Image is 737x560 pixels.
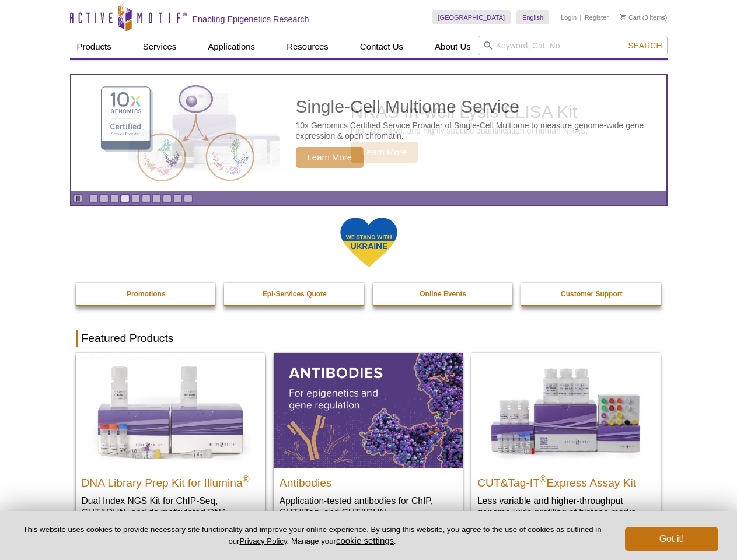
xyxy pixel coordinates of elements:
[620,14,626,20] img: Your Cart
[521,283,662,305] a: Customer Support
[471,353,661,530] a: CUT&Tag-IT® Express Assay Kit CUT&Tag-IT®Express Assay Kit Less variable and higher-throughput ge...
[620,13,641,22] a: Cart
[82,495,259,530] p: Dual Index NGS Kit for ChIP-Seq, CUT&RUN, and ds methylated DNA assays.
[561,290,622,298] strong: Customer Support
[296,120,661,141] p: 10x Genomics Certified Service Provider of Single-Cell Multiome to measure genome-wide gene expre...
[193,14,309,24] h2: Enabling Epigenetics Research
[274,353,463,467] img: All Antibodies
[142,194,151,203] a: Go to slide 6
[477,471,655,489] h2: CUT&Tag-IT Express Assay Kit
[624,40,665,51] button: Search
[173,194,182,203] a: Go to slide 9
[263,290,327,298] strong: Epi-Services Quote
[127,290,166,298] strong: Promotions
[585,13,609,22] a: Register
[100,194,109,203] a: Go to slide 2
[152,194,161,203] a: Go to slide 7
[224,283,365,305] a: Epi-Services Quote
[76,353,265,467] img: DNA Library Prep Kit for Illumina
[90,80,265,187] img: Single-Cell Multiome Service
[76,353,265,541] a: DNA Library Prep Kit for Illumina DNA Library Prep Kit for Illumina® Dual Index NGS Kit for ChIP-...
[340,216,398,268] img: We Stand With Ukraine
[201,36,262,58] a: Applications
[628,41,662,50] span: Search
[136,36,184,58] a: Services
[71,75,666,191] a: Single-Cell Multiome Service Single-Cell Multiome Service 10x Genomics Certified Service Provider...
[110,194,119,203] a: Go to slide 3
[184,194,193,203] a: Go to slide 10
[336,535,394,545] button: cookie settings
[296,98,661,116] h2: Single-Cell Multiome Service
[353,36,410,58] a: Contact Us
[296,147,364,168] span: Learn More
[280,36,336,58] a: Resources
[625,527,718,551] button: Got it!
[428,36,478,58] a: About Us
[74,194,82,203] a: Toggle autoplay
[163,194,172,203] a: Go to slide 8
[620,10,668,24] li: (0 items)
[274,353,463,530] a: All Antibodies Antibodies Application-tested antibodies for ChIP, CUT&Tag, and CUT&RUN.
[243,474,250,484] sup: ®
[580,10,582,24] li: |
[19,524,606,547] p: This website uses cookies to provide necessary site functionality and improve your online experie...
[76,283,217,305] a: Promotions
[477,495,655,519] p: Less variable and higher-throughput genome-wide profiling of histone marks​.
[420,290,466,298] strong: Online Events
[82,471,259,489] h2: DNA Library Prep Kit for Illumina
[89,194,98,203] a: Go to slide 1
[121,194,130,203] a: Go to slide 4
[516,10,549,24] a: English
[131,194,140,203] a: Go to slide 5
[76,330,662,347] h2: Featured Products
[561,13,577,22] a: Login
[432,10,511,24] a: [GEOGRAPHIC_DATA]
[540,474,547,484] sup: ®
[280,495,457,519] p: Application-tested antibodies for ChIP, CUT&Tag, and CUT&RUN.
[478,36,668,55] input: Keyword, Cat. No.
[239,537,287,545] a: Privacy Policy
[71,75,666,191] article: Single-Cell Multiome Service
[373,283,514,305] a: Online Events
[471,353,661,467] img: CUT&Tag-IT® Express Assay Kit
[280,471,457,489] h2: Antibodies
[70,36,118,58] a: Products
